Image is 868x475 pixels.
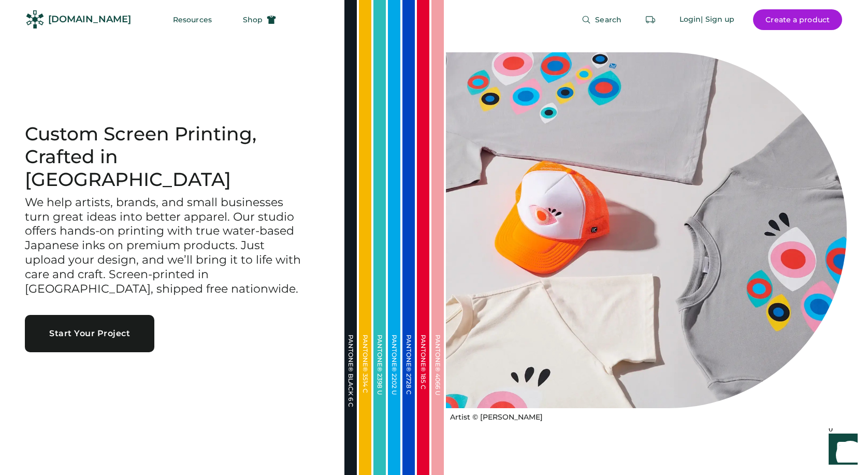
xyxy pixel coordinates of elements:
div: Login [679,15,701,25]
span: Shop [243,16,263,23]
button: Retrieve an order [640,9,661,30]
div: PANTONE® 2398 U [377,335,383,438]
div: [DOMAIN_NAME] [48,13,131,26]
h3: We help artists, brands, and small businesses turn great ideas into better apparel. Our studio of... [25,195,305,297]
div: PANTONE® 4066 U [435,335,441,438]
div: PANTONE® 3514 C [362,335,368,438]
button: Search [569,9,634,30]
div: PANTONE® BLACK 6 C [348,335,354,438]
span: Search [595,16,621,23]
div: PANTONE® 185 C [420,335,426,438]
button: Create a product [753,9,842,30]
iframe: Front Chat [819,428,863,473]
div: PANTONE® 2728 C [406,335,412,438]
button: Start Your Project [25,315,154,352]
button: Shop [230,9,288,30]
div: PANTONE® 2202 U [391,335,397,438]
div: Artist © [PERSON_NAME] [450,412,543,423]
div: | Sign up [701,15,734,25]
h1: Custom Screen Printing, Crafted in [GEOGRAPHIC_DATA] [25,123,320,191]
img: Rendered Logo - Screens [26,10,44,28]
button: Resources [161,9,224,30]
a: Artist © [PERSON_NAME] [446,408,543,423]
